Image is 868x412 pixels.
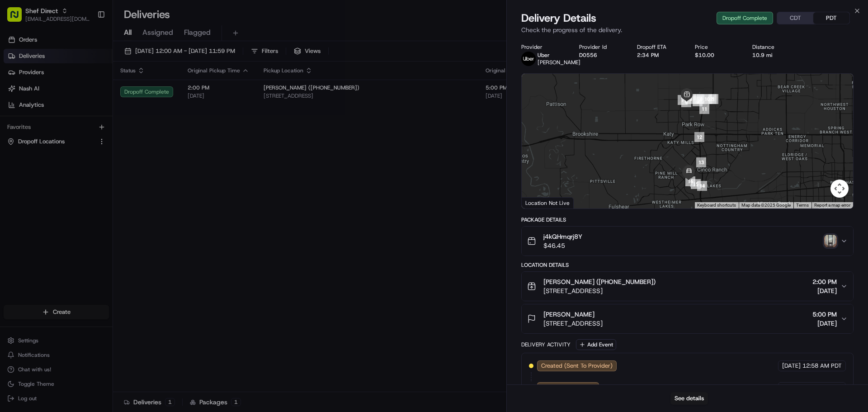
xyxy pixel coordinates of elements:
button: Start new chat [154,89,165,100]
a: Terms [796,203,809,208]
span: [PERSON_NAME] ([PHONE_NUMBER]) [543,277,656,286]
button: Map camera controls [830,180,849,198]
span: [DATE] [812,319,837,328]
div: Distance [752,43,796,51]
button: [PERSON_NAME] ([PHONE_NUMBER])[STREET_ADDRESS]2:00 PM[DATE] [522,272,853,301]
img: 1736555255976-a54dd68f-1ca7-489b-9aae-adbdc363a1c4 [9,86,25,103]
img: 8571987876998_91fb9ceb93ad5c398215_72.jpg [19,86,35,103]
img: Google [524,197,554,208]
div: 7 [678,95,688,105]
div: 9 [697,94,707,104]
span: Not Assigned Driver [541,384,595,392]
div: 12 [694,132,704,142]
button: [PERSON_NAME][STREET_ADDRESS]5:00 PM[DATE] [522,304,853,333]
div: Price [695,43,738,51]
button: D0556 [579,52,597,59]
span: Uber [538,52,550,59]
div: 1 [708,94,718,104]
div: 2:34 PM [637,52,680,59]
button: Add Event [576,339,616,350]
div: Provider Id [579,43,623,51]
span: [PERSON_NAME] [538,59,580,66]
div: Package Details [521,216,854,223]
div: 📗 [9,179,16,186]
div: $10.00 [695,52,738,59]
div: 16 [685,176,695,186]
span: [DATE] [782,384,801,392]
span: 5:00 PM [812,310,837,319]
div: 13 [696,157,706,167]
div: 10.9 mi [752,52,796,59]
span: j4kQHmqrj8Y [543,232,582,241]
span: Delivery Details [521,11,596,25]
img: uber-new-logo.jpeg [521,52,536,66]
input: Clear [24,58,149,68]
a: 📗Knowledge Base [5,174,73,190]
button: j4kQHmqrj8Y$46.45photo_proof_of_delivery image [522,227,853,256]
div: 2 [707,94,717,104]
button: See details [670,392,708,405]
span: [DATE] [70,140,89,147]
a: Powered byPylon [64,199,109,207]
div: 💻 [76,179,84,186]
button: Keyboard shortcuts [697,202,736,208]
div: Location Details [521,261,854,269]
span: Created (Sent To Provider) [541,362,613,370]
img: Nash [9,9,27,27]
div: Location Not Live [522,197,574,208]
p: Check the progress of the delivery. [521,25,854,34]
div: 14 [697,181,707,191]
button: PDT [813,12,849,24]
img: Shef Support [9,132,24,146]
span: 12:58 AM PDT [802,384,842,392]
div: 11 [699,104,709,114]
div: Provider [521,43,565,51]
span: [DATE] [812,286,837,295]
span: $46.45 [543,241,582,250]
span: [STREET_ADDRESS] [543,319,603,328]
span: Shef Support [28,140,63,147]
div: Start new chat [41,86,148,95]
button: CDT [777,12,813,24]
a: 💻API Documentation [73,174,149,190]
span: 12:58 AM PDT [802,362,842,370]
div: 8 [686,94,696,104]
span: Map data ©2025 Google [741,203,791,208]
a: Report a map error [814,203,850,208]
span: Knowledge Base [18,178,69,187]
span: [STREET_ADDRESS] [543,286,656,295]
p: Welcome 👋 [9,36,165,51]
span: [DATE] [782,362,801,370]
span: Pylon [90,200,109,207]
button: See all [140,116,165,127]
div: Dropoff ETA [637,43,680,51]
div: 10 [702,94,712,104]
div: 15 [691,179,701,189]
div: Past conversations [9,118,58,125]
div: Delivery Activity [521,341,571,348]
span: • [65,140,68,147]
span: 2:00 PM [812,277,837,286]
span: [PERSON_NAME] [543,310,594,319]
a: Open this area in Google Maps (opens a new window) [524,197,554,208]
img: photo_proof_of_delivery image [824,235,837,247]
div: We're available if you need us! [41,95,124,103]
span: API Documentation [85,178,145,187]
